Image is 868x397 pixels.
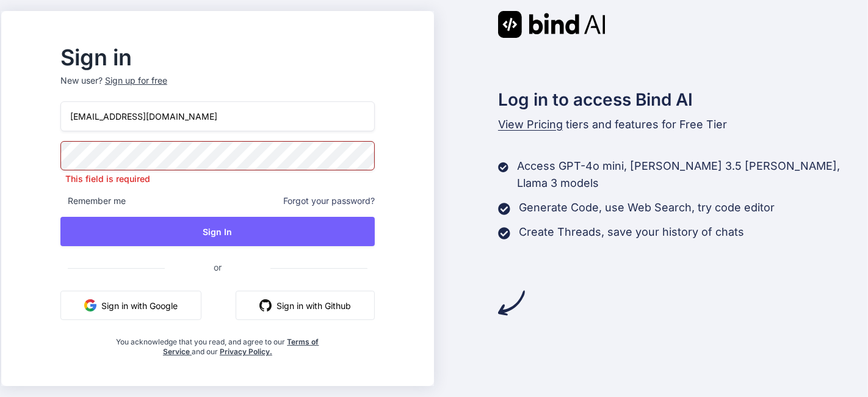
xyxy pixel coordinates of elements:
div: Sign up for free [105,75,167,87]
span: Forgot your password? [283,195,375,207]
p: Create Threads, save your history of chats [519,224,744,241]
input: Login or Email [60,101,375,131]
h2: Sign in [60,48,375,67]
button: Sign in with Github [236,291,375,320]
p: tiers and features for Free Tier [498,116,867,133]
img: Bind AI logo [498,11,606,38]
img: google [84,299,96,311]
span: View Pricing [498,118,563,131]
button: Sign In [60,217,375,246]
a: Privacy Policy. [220,347,272,356]
span: Remember me [60,195,126,207]
img: github [259,299,272,311]
p: New user? [60,75,375,101]
a: Terms of Service [163,337,319,356]
div: You acknowledge that you read, and agree to our and our [113,330,322,357]
button: Sign in with Google [60,291,201,320]
p: This field is required [60,173,375,185]
h2: Log in to access Bind AI [498,87,867,112]
img: arrow [498,290,525,316]
span: or [165,252,270,282]
p: Access GPT-4o mini, [PERSON_NAME] 3.5 [PERSON_NAME], Llama 3 models [517,158,867,192]
p: Generate Code, use Web Search, try code editor [519,199,775,216]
